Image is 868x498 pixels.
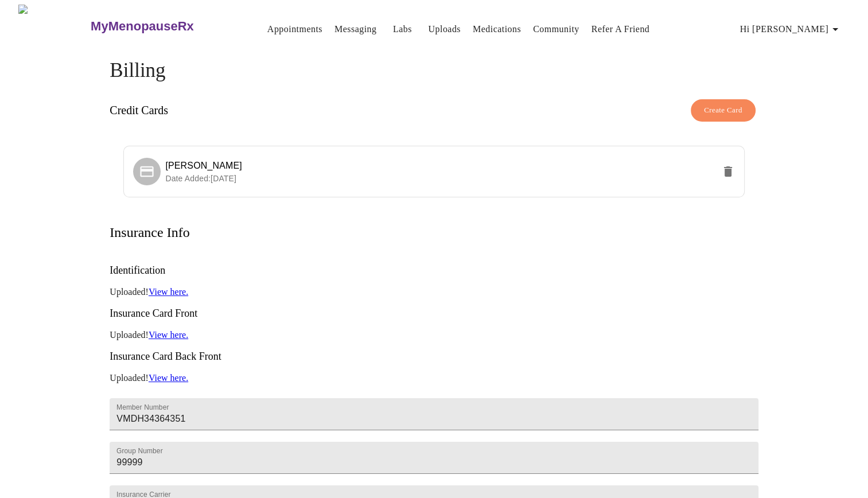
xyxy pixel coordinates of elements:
[110,225,189,240] h3: Insurance Info
[591,21,650,37] a: Refer a Friend
[691,99,756,122] button: Create Card
[110,351,758,363] h3: Insurance Card Back Front
[473,21,521,37] a: Medications
[149,287,188,297] a: View here.
[468,18,526,41] button: Medications
[587,18,655,41] button: Refer a Friend
[423,18,465,41] button: Uploads
[714,158,742,185] button: delete
[149,373,188,383] a: View here.
[267,21,322,37] a: Appointments
[110,104,168,117] h3: Credit Cards
[110,287,758,297] p: Uploaded!
[110,59,758,82] h4: Billing
[165,161,242,170] span: [PERSON_NAME]
[91,19,194,34] h3: MyMenopauseRx
[165,174,236,183] span: Date Added: [DATE]
[149,330,188,340] a: View here.
[18,5,89,48] img: MyMenopauseRx Logo
[428,21,461,37] a: Uploads
[393,21,412,37] a: Labs
[334,21,376,37] a: Messaging
[110,264,758,277] h3: Identification
[528,18,584,41] button: Community
[384,18,421,41] button: Labs
[704,104,742,117] span: Create Card
[330,18,381,41] button: Messaging
[110,308,758,320] h3: Insurance Card Front
[735,18,847,41] button: Hi [PERSON_NAME]
[263,18,327,41] button: Appointments
[110,330,758,340] p: Uploaded!
[110,373,758,383] p: Uploaded!
[533,21,579,37] a: Community
[740,21,842,37] span: Hi [PERSON_NAME]
[89,6,240,46] a: MyMenopauseRx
